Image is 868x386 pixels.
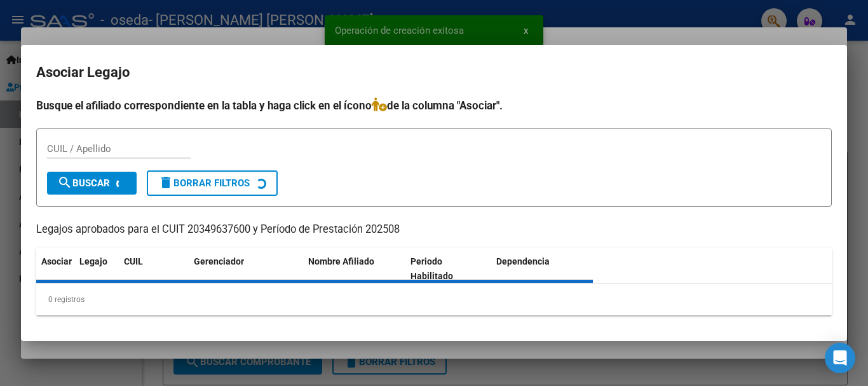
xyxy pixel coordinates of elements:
p: Legajos aprobados para el CUIT 20349637600 y Período de Prestación 202508 [36,222,832,238]
mat-icon: delete [158,175,173,190]
span: Asociar [41,256,72,266]
span: Buscar [57,177,110,189]
datatable-header-cell: Nombre Afiliado [303,248,405,290]
datatable-header-cell: Gerenciador [189,248,303,290]
button: Borrar Filtros [147,170,278,196]
datatable-header-cell: CUIL [119,248,189,290]
datatable-header-cell: Dependencia [491,248,593,290]
h4: Busque el afiliado correspondiente en la tabla y haga click en el ícono de la columna "Asociar". [36,97,832,114]
span: Gerenciador [194,256,244,266]
datatable-header-cell: Periodo Habilitado [405,248,491,290]
span: Periodo Habilitado [410,256,453,281]
div: Open Intercom Messenger [825,343,855,373]
span: Borrar Filtros [158,177,250,189]
h2: Asociar Legajo [36,60,832,85]
div: 0 registros [36,284,832,315]
span: Legajo [79,256,107,266]
datatable-header-cell: Asociar [36,248,74,290]
mat-icon: search [57,175,72,190]
datatable-header-cell: Legajo [74,248,119,290]
button: Buscar [47,172,137,195]
span: Dependencia [496,256,550,266]
span: CUIL [124,256,143,266]
span: Nombre Afiliado [308,256,374,266]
